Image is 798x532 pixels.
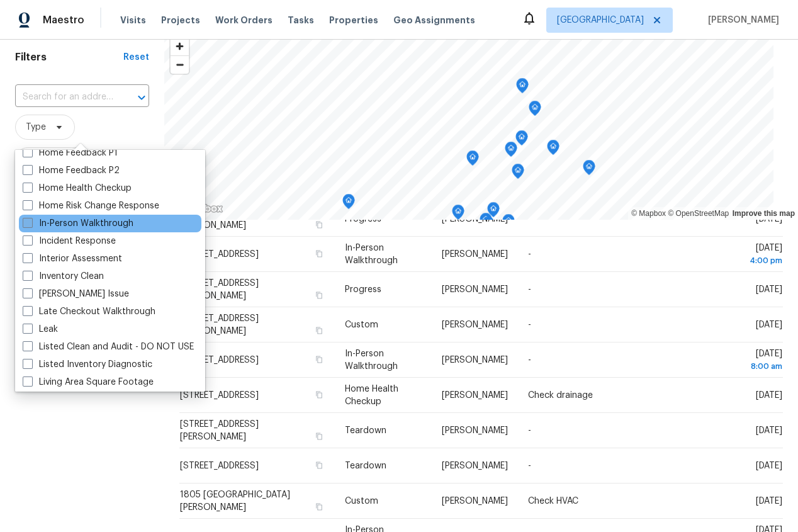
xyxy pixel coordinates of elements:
span: [STREET_ADDRESS][PERSON_NAME] [180,314,259,336]
span: In-Person Walkthrough [345,349,398,371]
span: [STREET_ADDRESS][PERSON_NAME] [180,420,259,441]
span: [PERSON_NAME] [442,497,508,506]
span: Visits [120,14,146,26]
span: Teardown [345,426,386,435]
span: - [528,215,531,224]
input: Search for an address... [15,88,114,107]
span: Custom [345,320,378,329]
span: [DATE] [756,391,782,400]
button: Copy Address [313,325,325,336]
span: Progress [345,285,381,294]
button: Copy Address [313,460,325,471]
label: Home Feedback P1 [23,147,118,159]
button: Copy Address [313,290,325,301]
div: Map marker [516,78,529,98]
div: Map marker [529,101,541,120]
div: Map marker [342,194,355,213]
span: - [528,320,531,329]
div: 4:00 pm [709,254,782,267]
label: Listed Inventory Diagnostic [23,358,152,371]
span: - [528,285,531,294]
label: Living Area Square Footage [23,376,154,388]
span: [PERSON_NAME] [442,391,508,400]
span: [DATE] [709,244,782,267]
label: Home Feedback P2 [23,164,120,177]
span: Home Health Checkup [345,385,398,406]
button: Zoom out [171,55,189,74]
a: Improve this map [733,209,795,218]
span: [STREET_ADDRESS][PERSON_NAME] [180,208,259,230]
span: [DATE] [756,497,782,506]
span: Check HVAC [528,497,578,506]
label: Incident Response [23,235,116,247]
span: Zoom out [171,56,189,74]
span: [STREET_ADDRESS] [180,250,259,259]
span: [STREET_ADDRESS] [180,461,259,470]
label: [PERSON_NAME] Issue [23,288,129,300]
div: 8:00 am [709,360,782,373]
div: Map marker [502,214,515,234]
label: Leak [23,323,58,336]
label: Interior Assessment [23,252,122,265]
button: Zoom in [171,37,189,55]
label: In-Person Walkthrough [23,217,133,230]
label: Late Checkout Walkthrough [23,305,155,318]
div: Map marker [583,160,595,179]
div: Map marker [452,205,464,224]
span: [PERSON_NAME] [442,285,508,294]
span: [STREET_ADDRESS] [180,391,259,400]
span: [PERSON_NAME] [442,250,508,259]
div: Map marker [466,150,479,170]
span: Geo Assignments [393,14,475,26]
span: - [528,250,531,259]
span: - [528,426,531,435]
button: Copy Address [313,219,325,230]
label: Home Risk Change Response [23,200,159,212]
span: Tasks [288,16,314,25]
span: [PERSON_NAME] [442,215,508,224]
a: Mapbox [631,209,666,218]
label: Listed Clean and Audit - DO NOT USE [23,341,194,353]
span: [PERSON_NAME] [442,461,508,470]
span: Type [26,121,46,133]
span: Progress [345,215,381,224]
button: Copy Address [313,501,325,512]
span: [DATE] [756,215,782,224]
span: - [528,356,531,365]
span: [PERSON_NAME] [442,320,508,329]
div: Map marker [482,217,495,236]
div: Map marker [512,164,524,183]
div: Map marker [487,202,500,222]
span: [PERSON_NAME] [703,14,779,26]
button: Copy Address [313,248,325,259]
button: Copy Address [313,354,325,365]
label: Home Health Checkup [23,182,132,195]
canvas: Map [164,31,773,220]
span: [DATE] [709,349,782,373]
span: 1805 [GEOGRAPHIC_DATA][PERSON_NAME] [180,490,290,512]
span: [DATE] [756,285,782,294]
div: Reset [123,51,149,64]
span: [DATE] [756,461,782,470]
button: Open [133,89,150,106]
label: Inventory Clean [23,270,104,283]
span: - [528,461,531,470]
div: Map marker [480,213,492,232]
span: Teardown [345,461,386,470]
div: Map marker [515,130,528,150]
span: [DATE] [756,320,782,329]
a: OpenStreetMap [668,209,729,218]
span: [GEOGRAPHIC_DATA] [557,14,644,26]
span: In-Person Walkthrough [345,244,398,265]
span: Custom [345,497,378,506]
div: Map marker [547,140,559,159]
span: [PERSON_NAME] [442,426,508,435]
span: Projects [161,14,200,26]
span: [PERSON_NAME] [442,356,508,365]
h1: Filters [15,51,123,64]
span: [DATE] [756,426,782,435]
span: Check drainage [528,391,593,400]
span: Work Orders [215,14,273,26]
span: Maestro [43,14,84,26]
